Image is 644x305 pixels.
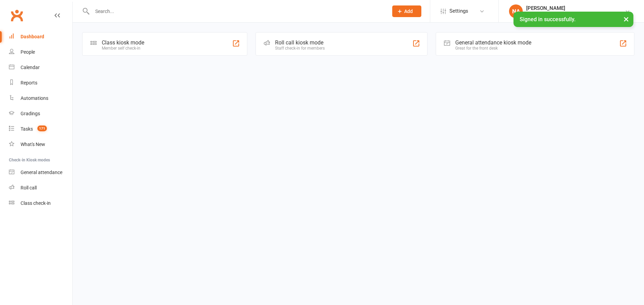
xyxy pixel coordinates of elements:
a: Automations [9,91,72,106]
div: Calendar [21,65,40,70]
span: 171 [37,125,47,131]
button: Add [392,5,421,17]
div: Great for the front desk [455,46,531,51]
a: Clubworx [8,7,25,24]
a: Class kiosk mode [9,196,72,211]
div: Automations [21,95,48,101]
a: People [9,44,72,60]
div: Class check-in [21,200,51,206]
a: General attendance kiosk mode [9,165,72,180]
div: What's New [21,142,45,147]
div: Gradings [21,111,40,116]
div: Combat Arts Institute of [GEOGRAPHIC_DATA] [526,11,625,17]
a: Reports [9,75,72,91]
div: General attendance kiosk mode [455,39,531,46]
div: NA [509,4,523,18]
input: Search... [90,6,383,16]
a: Dashboard [9,29,72,44]
a: Roll call [9,180,72,196]
span: Add [404,9,413,14]
div: Dashboard [21,34,44,39]
div: Member self check-in [102,46,144,51]
span: Signed in successfully. [520,16,575,23]
div: [PERSON_NAME] [526,5,625,11]
div: Reports [21,80,37,85]
div: Class kiosk mode [102,39,144,46]
div: Tasks [21,126,33,132]
div: Roll call kiosk mode [275,39,325,46]
div: Staff check-in for members [275,46,325,51]
a: Gradings [9,106,72,121]
div: General attendance [21,170,62,175]
button: × [620,12,632,26]
a: Tasks 171 [9,121,72,137]
span: Settings [449,3,468,19]
div: People [21,49,35,55]
div: Roll call [21,185,37,190]
a: Calendar [9,60,72,75]
a: What's New [9,137,72,152]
